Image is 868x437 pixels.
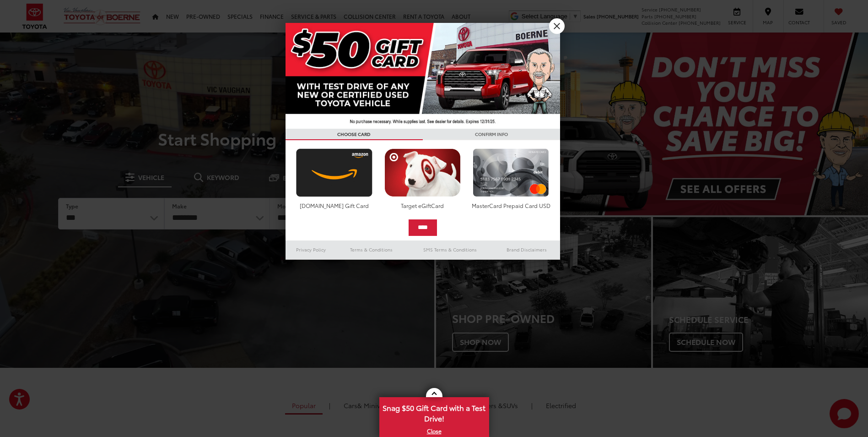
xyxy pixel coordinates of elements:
img: amazoncard.png [294,148,375,197]
a: Brand Disclaimers [493,244,560,255]
h3: CHOOSE CARD [286,129,423,140]
a: Privacy Policy [286,244,337,255]
img: mastercard.png [470,148,551,197]
img: targetcard.png [382,148,463,197]
img: 42635_top_851395.jpg [286,23,560,129]
a: Terms & Conditions [336,244,406,255]
div: MasterCard Prepaid Card USD [470,202,551,209]
div: Target eGiftCard [382,202,463,209]
a: SMS Terms & Conditions [407,244,493,255]
h3: CONFIRM INFO [423,129,560,140]
div: [DOMAIN_NAME] Gift Card [294,202,375,209]
span: Snag $50 Gift Card with a Test Drive! [380,398,488,426]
